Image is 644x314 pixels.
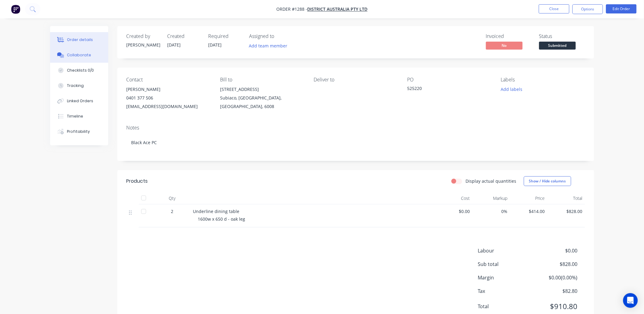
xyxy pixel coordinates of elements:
[246,42,291,50] button: Add team member
[50,47,108,63] button: Collaborate
[473,192,510,204] div: Markup
[127,94,210,102] div: 0401 377 506
[127,102,210,111] div: [EMAIL_ADDRESS][DOMAIN_NAME]
[572,4,603,14] button: Options
[193,208,240,214] span: Underline dining table
[547,192,585,204] div: Total
[127,77,210,83] div: Contact
[220,77,304,83] div: Bill to
[67,37,93,43] div: Order details
[127,133,585,152] div: Black Ace PC
[167,42,181,48] span: [DATE]
[623,293,638,308] div: Open Intercom Messenger
[478,287,532,295] span: Tax
[67,83,84,88] div: Tracking
[50,93,108,109] button: Linked Orders
[513,208,545,215] span: $414.00
[478,247,532,254] span: Labour
[532,260,577,268] span: $828.00
[208,42,222,48] span: [DATE]
[67,114,83,119] div: Timeline
[167,33,201,39] div: Created
[127,85,210,111] div: [PERSON_NAME]0401 377 506[EMAIL_ADDRESS][DOMAIN_NAME]
[550,208,583,215] span: $828.00
[407,77,491,83] div: PO
[171,208,174,215] span: 2
[478,260,532,268] span: Sub total
[510,192,548,204] div: Price
[314,77,397,83] div: Deliver to
[438,208,470,215] span: $0.00
[127,85,210,94] div: [PERSON_NAME]
[50,63,108,78] button: Checklists 0/0
[539,33,585,39] div: Status
[478,303,532,310] span: Total
[435,192,473,204] div: Cost
[67,129,90,134] div: Profitability
[198,216,245,222] span: 1600w x 650 d - oak leg
[154,192,191,204] div: Qty
[307,6,368,12] a: District Australia PTY LTD
[127,33,160,39] div: Created by
[466,178,517,184] label: Display actual quantities
[475,208,508,215] span: 0%
[249,42,291,50] button: Add team member
[407,85,484,94] div: 525220
[249,33,311,39] div: Assigned to
[220,85,304,111] div: [STREET_ADDRESS]Subiaco, [GEOGRAPHIC_DATA], [GEOGRAPHIC_DATA], 6008
[486,42,523,49] span: No
[486,33,532,39] div: Invoiced
[532,301,577,312] span: $910.80
[478,274,532,281] span: Margin
[277,6,307,12] span: Order #1288 -
[532,274,577,281] span: $0.00 ( 0.00 %)
[498,85,526,93] button: Add labels
[50,124,108,139] button: Profitability
[127,178,148,185] div: Products
[532,287,577,295] span: $82.80
[501,77,585,83] div: Labels
[50,32,108,47] button: Order details
[539,42,576,51] button: Submitted
[524,176,571,186] button: Show / Hide columns
[67,68,94,73] div: Checklists 0/0
[127,125,585,131] div: Notes
[208,33,242,39] div: Required
[127,42,160,48] div: [PERSON_NAME]
[67,52,91,58] div: Collaborate
[532,247,577,254] span: $0.00
[220,94,304,111] div: Subiaco, [GEOGRAPHIC_DATA], [GEOGRAPHIC_DATA], 6008
[67,98,93,104] div: Linked Orders
[50,78,108,93] button: Tracking
[606,4,637,13] button: Edit Order
[539,4,569,13] button: Close
[50,109,108,124] button: Timeline
[539,42,576,49] span: Submitted
[220,85,304,94] div: [STREET_ADDRESS]
[11,5,20,14] img: Factory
